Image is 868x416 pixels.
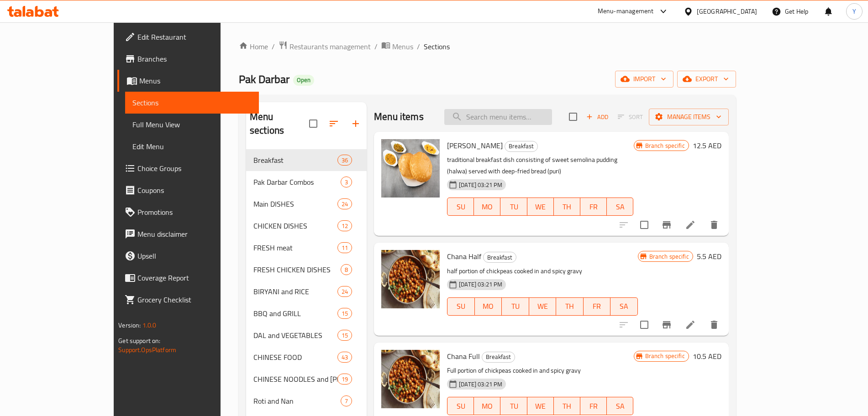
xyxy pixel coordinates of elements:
[239,69,289,89] span: Pak Darbar
[253,395,341,406] span: Roti and Nan
[253,308,337,319] span: BBQ and GRILL
[585,112,610,122] span: Add
[246,237,367,259] div: FRESH meat11
[374,41,378,52] li: /
[502,297,529,316] button: TU
[246,302,367,324] div: BBQ and GRILL15
[447,154,633,177] p: traditional breakfast dish consisting of sweet semolina pudding (halwa) served with deep-fried br...
[337,286,352,297] div: items
[253,198,337,209] div: Main DISHES
[474,198,500,216] button: MO
[533,300,553,313] span: WE
[289,41,371,52] span: Restaurants management
[703,214,725,236] button: delete
[482,352,515,363] div: Breakfast
[253,155,337,166] span: Breakfast
[451,200,470,213] span: SU
[580,397,607,415] button: FR
[612,110,649,124] span: Select section first
[649,109,729,125] button: Manage items
[527,198,554,216] button: WE
[563,107,583,126] span: Select section
[529,297,557,316] button: WE
[478,200,497,213] span: MO
[250,110,309,137] h2: Menu sections
[656,314,678,336] button: Branch-specific-item
[610,297,638,316] button: SA
[558,400,577,413] span: TH
[642,352,689,360] span: Branch specific
[341,178,352,187] span: 3
[558,200,577,213] span: TH
[253,264,341,275] span: FRESH CHICKEN DISHES
[684,73,729,85] span: export
[118,319,141,331] span: Version:
[117,245,258,267] a: Upsell
[475,297,502,316] button: MO
[447,198,474,216] button: SU
[505,141,538,152] div: Breakfast
[338,200,352,208] span: 24
[246,346,367,368] div: CHINESE FOOD43
[610,200,630,213] span: SA
[646,252,693,261] span: Branch specific
[137,163,251,174] span: Choice Groups
[656,214,678,236] button: Branch-specific-item
[685,319,696,330] a: Edit menu item
[584,297,611,316] button: FR
[137,272,251,283] span: Coverage Report
[583,110,612,124] button: Add
[337,330,352,341] div: items
[444,109,552,125] input: search
[137,53,251,64] span: Branches
[677,71,736,88] button: export
[527,397,554,415] button: WE
[656,111,721,123] span: Manage items
[345,113,367,135] button: Add section
[338,331,352,340] span: 15
[424,41,450,52] span: Sections
[125,92,258,114] a: Sections
[117,223,258,245] a: Menu disclaimer
[381,139,440,198] img: Halwa Puri
[337,308,352,319] div: items
[455,380,506,389] span: [DATE] 03:21 PM
[253,177,341,187] span: Pak Darbar Combos
[381,250,440,308] img: Chana Half
[697,6,757,16] div: [GEOGRAPHIC_DATA]
[642,141,689,150] span: Branch specific
[246,390,367,412] div: Roti and Nan7
[137,294,251,305] span: Grocery Checklist
[615,71,673,88] button: import
[253,220,337,231] span: CHICKEN DISHES
[132,97,251,108] span: Sections
[392,41,413,52] span: Menus
[504,400,523,413] span: TU
[118,335,160,347] span: Get support on:
[253,286,337,297] span: BIRYANI and RICE
[246,281,367,302] div: BIRYANI and RICE24
[323,113,345,135] span: Sort sections
[505,141,537,151] span: Breakfast
[337,198,352,209] div: items
[451,300,471,313] span: SU
[703,314,725,336] button: delete
[253,242,337,253] span: FRESH meat
[500,397,527,415] button: TU
[554,198,580,216] button: TH
[279,41,371,52] a: Restaurants management
[337,242,352,253] div: items
[239,41,736,52] nav: breadcrumb
[338,353,352,362] span: 43
[584,400,603,413] span: FR
[447,139,503,152] span: [PERSON_NAME]
[253,330,337,341] div: DAL and VEGETABLES
[447,365,633,376] p: Full portion of chickpeas cooked in and spicy gravy
[374,110,424,124] h2: Menu items
[610,400,630,413] span: SA
[246,259,367,281] div: FRESH CHICKEN DISHES8
[338,244,352,252] span: 11
[137,31,251,42] span: Edit Restaurant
